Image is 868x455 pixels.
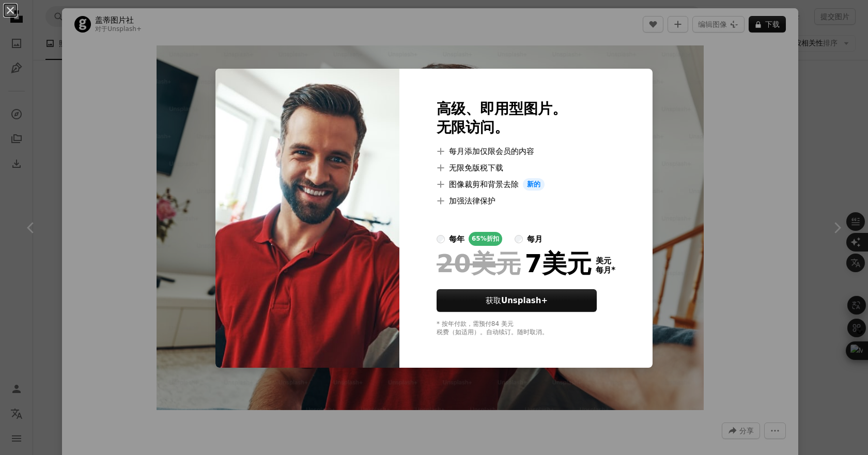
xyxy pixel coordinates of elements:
font: 65% [472,235,487,242]
font: 税费（如适用）。自动续订。随时取消。 [437,328,548,336]
font: 图像裁剪和背景去除 [449,180,519,189]
font: 每月添加仅限会员的内容 [449,147,534,156]
font: 20美元 [437,249,521,278]
font: 折扣 [487,235,499,242]
font: 7美元 [525,249,592,278]
font: 获取 [486,296,501,305]
font: 美元 [596,256,611,265]
img: premium_photo-1661493868431-2622a25ccc0f [215,69,399,368]
font: 高级、即用型图片。 [437,100,567,117]
input: 每月 [515,235,523,243]
font: * 按年付款，需预付 [437,320,491,327]
font: 无限免版税下载 [449,163,503,172]
font: 新的 [527,180,540,188]
font: 每月 [527,234,542,244]
input: 每年65%折扣 [437,235,445,243]
font: 每月 [596,265,611,275]
font: 84 美元 [491,320,514,327]
font: 加强法律保护 [449,196,495,206]
button: 获取Unsplash+ [437,289,597,312]
font: 无限访问。 [437,119,509,136]
font: 每年 [449,234,464,244]
font: Unsplash+ [501,296,548,305]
